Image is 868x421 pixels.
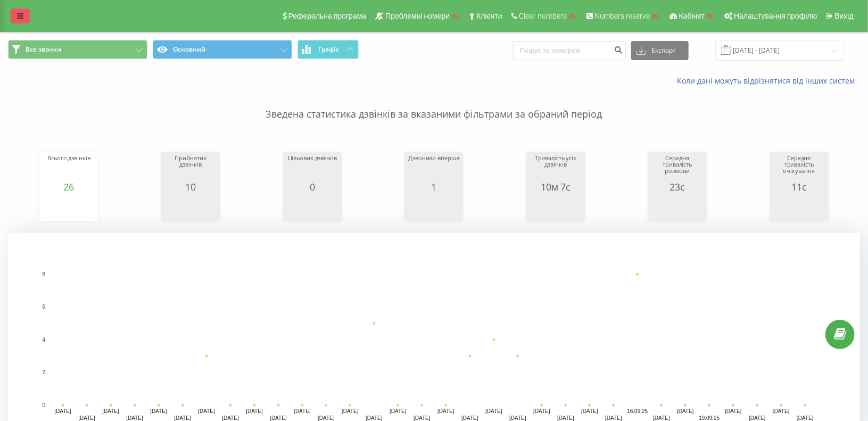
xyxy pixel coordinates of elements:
text: 6 [42,304,45,310]
text: [DATE] [198,409,215,415]
div: 10 [164,181,217,192]
svg: A chart. [407,192,460,224]
text: [DATE] [677,409,694,415]
svg: A chart. [42,192,95,224]
div: Середня тривалість очікування [773,155,826,181]
text: [DATE] [294,409,311,415]
text: [DATE] [581,409,598,415]
text: [DATE] [437,409,454,415]
span: Реферальна програма [288,12,367,20]
text: [DATE] [485,409,502,415]
text: [DATE] [102,409,119,415]
button: Все звонки [8,40,147,59]
button: Графік [297,40,359,59]
svg: A chart. [529,192,582,224]
span: Клієнти [476,12,502,20]
text: 4 [42,337,45,343]
span: Clear numbers [519,12,567,20]
div: Тривалість усіх дзвінків [529,155,582,181]
text: [DATE] [533,409,550,415]
text: [DATE] [150,409,167,415]
text: [DATE] [246,409,263,415]
span: Numbers reserve [594,12,650,20]
text: [DATE] [342,409,359,415]
text: 0 [42,402,45,408]
span: Все звонки [26,45,61,54]
svg: A chart. [651,192,704,224]
div: 1 [407,181,460,192]
svg: A chart. [773,192,826,224]
div: Всього дзвінків [42,155,95,181]
span: Налаштування профілю [734,12,817,20]
text: 8 [42,271,45,277]
text: [DATE] [390,409,407,415]
text: [DATE] [54,409,71,415]
div: 11с [773,181,826,192]
div: Дзвонили вперше [407,155,460,181]
span: Вихід [835,12,854,20]
div: 23с [651,181,704,192]
div: 26 [42,181,95,192]
div: Цільових дзвінків [286,155,339,181]
svg: A chart. [286,192,339,224]
span: Проблемні номери [385,12,450,20]
div: Середня тривалість розмови [651,155,704,181]
div: Прийнятих дзвінків [164,155,217,181]
svg: A chart. [164,192,217,224]
text: [DATE] [773,409,790,415]
text: 2 [42,370,45,376]
button: Основний [153,40,292,59]
text: 16.09.25 [627,409,648,415]
span: Графік [318,46,339,53]
div: 10м 7с [529,181,582,192]
button: Експорт [631,41,689,60]
span: Кабінет [679,12,705,20]
p: Зведена статистика дзвінків за вказаними фільтрами за обраний період [8,86,860,121]
a: Коли дані можуть відрізнятися вiд інших систем [677,76,860,86]
div: 0 [286,181,339,192]
input: Пошук за номером [513,41,626,60]
text: [DATE] [725,409,742,415]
